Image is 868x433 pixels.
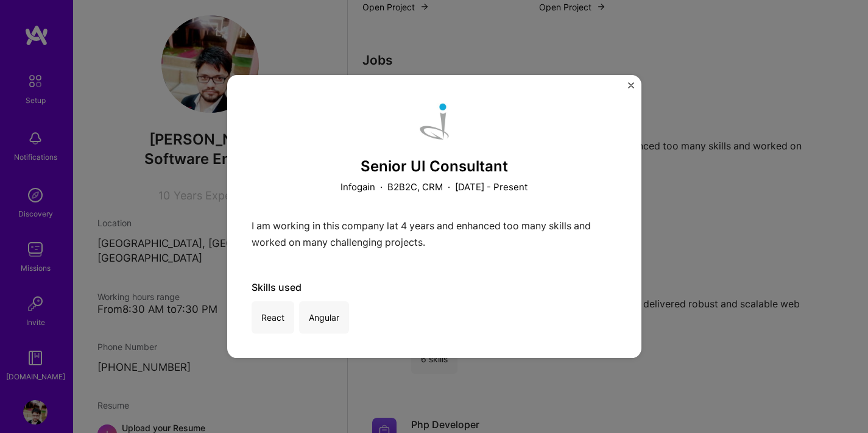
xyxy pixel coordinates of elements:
[299,301,349,334] div: Angular
[387,181,443,193] p: B2B2C, CRM
[455,181,528,193] p: [DATE] - Present
[628,82,634,95] button: Close
[340,181,375,193] p: Infogain
[252,281,617,294] div: Skills used
[252,158,617,176] h3: Senior UI Consultant
[448,181,450,193] span: ·
[380,181,383,193] span: ·
[412,99,456,143] img: Company logo
[252,301,294,334] div: React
